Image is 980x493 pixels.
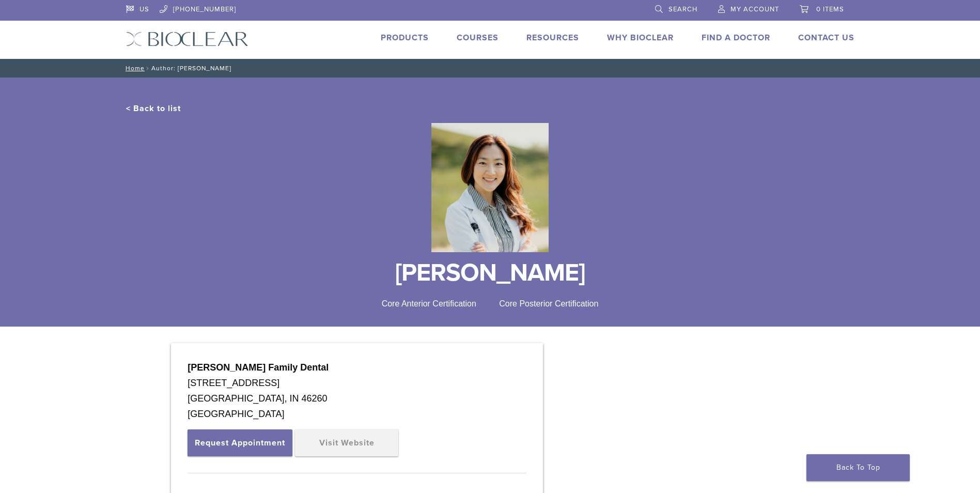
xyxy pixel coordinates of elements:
[526,33,579,43] a: Resources
[188,375,526,391] div: [STREET_ADDRESS]
[188,391,526,422] div: [GEOGRAPHIC_DATA], IN 46260 [GEOGRAPHIC_DATA]
[382,299,476,308] span: Core Anterior Certification
[607,33,674,43] a: Why Bioclear
[668,5,697,13] span: Search
[381,33,429,43] a: Products
[126,32,248,47] img: Bioclear
[122,65,145,72] a: Home
[188,362,329,373] strong: [PERSON_NAME] Family Dental
[118,59,862,78] nav: Author: [PERSON_NAME]
[295,429,398,456] a: Visit Website
[816,5,844,13] span: 0 items
[126,103,181,114] a: < Back to list
[126,260,854,285] h1: [PERSON_NAME]
[145,66,151,71] span: /
[457,33,499,43] a: Courses
[188,429,292,456] button: Request Appointment
[702,33,770,43] a: Find A Doctor
[798,33,854,43] a: Contact Us
[730,5,779,13] span: My Account
[431,123,549,252] img: Bioclear
[806,454,910,481] a: Back To Top
[499,299,598,308] span: Core Posterior Certification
